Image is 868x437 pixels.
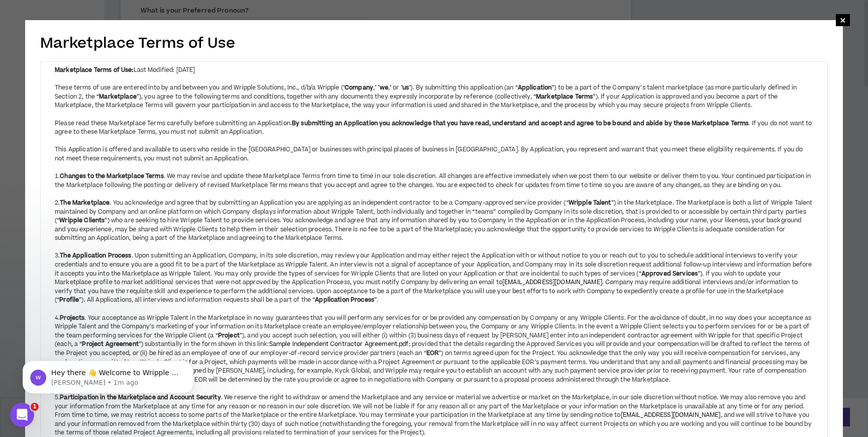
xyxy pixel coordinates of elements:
strong: Marketplace [99,93,137,101]
strong: The Marketplace [60,199,110,207]
a: [EMAIL_ADDRESS][DOMAIN_NAME] [502,278,602,287]
strong: Changes to the Marketplace Terms [60,172,163,181]
strong: Marketplace Terms [536,93,593,101]
div: Last Modified: [DATE] [55,66,813,75]
strong: Wripple Clients [59,216,104,225]
h2: Marketplace Terms of Use [40,33,828,54]
iframe: Intercom notifications message [8,339,208,410]
strong: By submitting an Application you acknowledge that you have read, understand and accept and agree ... [292,119,748,128]
strong: Wripple Talent [569,199,611,207]
strong: Projects [60,314,84,322]
div: 3. . Upon submitting an Application, Company, in its sole discretion, may review your Application... [55,243,813,305]
strong: Approved Services [641,270,698,278]
div: 4. . Your acceptance as Wripple Talent in the Marketplace in no way guarantees that you will perf... [55,305,813,384]
strong: EOR [426,349,439,358]
strong: we [380,83,388,92]
div: Please read these Marketplace Terms carefully before submitting an Application. . If you do not w... [55,119,813,137]
strong: Marketplace Terms of Use: [55,66,134,74]
strong: Application Process [315,296,374,304]
strong: Project [218,331,240,340]
a: Sample Independent Contractor Agreement.pdf [269,340,409,348]
a: [EMAIL_ADDRESS][DOMAIN_NAME] [621,411,721,419]
strong: us [402,83,409,92]
div: 1. . We may revise and update these Marketplace Terms from time to time in our sole discretion. A... [55,163,813,190]
strong: Application [518,83,552,92]
strong: Profile [59,296,79,304]
div: These terms of use are entered into by and between you and Wripple Solutions, Inc., d/b/a Wripple... [55,83,813,110]
iframe: Intercom live chat [10,403,34,427]
span: 1 [31,403,39,411]
div: 2. . You acknowledge and agree that by submitting an Application you are applying as an independe... [55,190,813,243]
span: × [840,14,846,26]
strong: Company [345,83,373,92]
div: This Application is offered and available to users who reside in the [GEOGRAPHIC_DATA] or busines... [55,145,813,163]
strong: The Application Process [60,251,131,260]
